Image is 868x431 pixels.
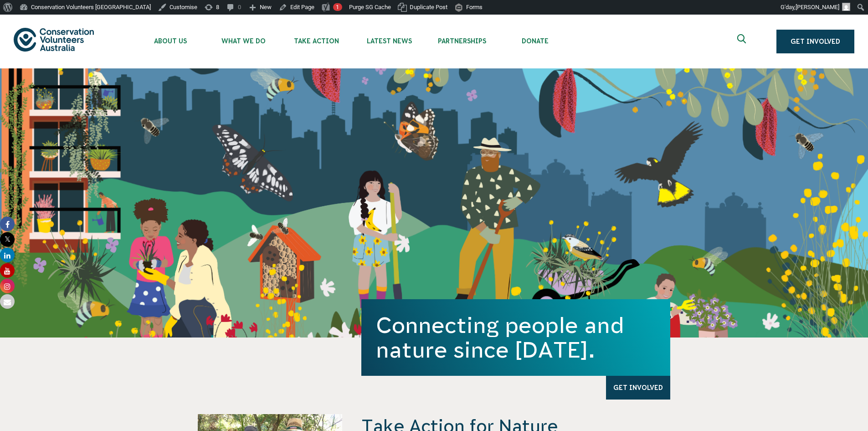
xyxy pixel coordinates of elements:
h1: Connecting people and nature since [DATE]. [376,313,656,362]
span: 1 [336,4,339,10]
span: Partnerships [426,37,498,45]
span: Expand search box [737,34,749,49]
span: About Us [134,37,207,45]
button: Expand search box Close search box [732,31,754,52]
span: [PERSON_NAME] [796,4,839,10]
li: About Us [134,15,207,68]
li: Take Action [280,15,353,68]
a: Get Involved [606,376,670,400]
span: Donate [498,37,571,45]
span: Take Action [280,37,353,45]
span: What We Do [207,37,280,45]
a: Get Involved [776,30,854,53]
li: What We Do [207,15,280,68]
span: Latest News [353,37,426,45]
img: logo.svg [14,28,94,51]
